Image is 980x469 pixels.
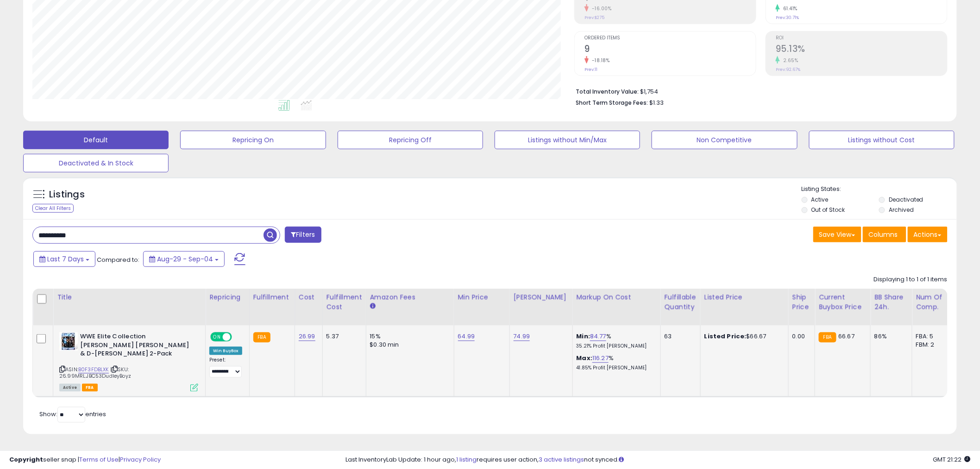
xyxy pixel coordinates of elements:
[458,332,475,341] a: 64.99
[23,154,169,172] button: Deactivated & In Stock
[577,332,653,349] div: %
[180,131,326,149] button: Repricing On
[576,99,648,107] b: Short Term Storage Fees:
[120,455,161,464] a: Privacy Policy
[874,332,905,341] div: 86%
[809,131,955,149] button: Listings without Cost
[869,230,898,239] span: Columns
[792,292,811,312] div: Ship Price
[590,332,606,341] a: 84.77
[514,292,569,302] div: [PERSON_NAME]
[577,365,653,371] p: 41.85% Profit [PERSON_NAME]
[209,347,242,355] div: Win BuyBox
[577,332,591,341] b: Min:
[839,332,855,341] span: 66.67
[80,332,193,361] b: WWE Elite Collection [PERSON_NAME] [PERSON_NAME] & D-[PERSON_NAME] 2-Pack
[776,44,947,56] h2: 95.13%
[589,57,610,64] small: -18.18%
[39,410,106,418] span: Show: entries
[916,292,950,312] div: Num of Comp.
[49,188,85,201] h5: Listings
[59,384,81,392] span: All listings currently available for purchase on Amazon
[874,275,948,284] div: Displaying 1 to 1 of 1 items
[584,67,597,72] small: Prev: 11
[572,289,660,325] th: The percentage added to the cost of goods (COGS) that forms the calculator for Min & Max prices.
[889,196,923,203] label: Deactivated
[253,292,291,302] div: Fulfillment
[874,292,908,312] div: BB Share 24h.
[916,332,947,341] div: FBA: 5
[704,332,781,341] div: $66.67
[59,332,198,391] div: ASIN:
[346,456,971,464] div: Last InventoryLab Update: 1 hour ago, requires user action, not synced.
[285,227,321,243] button: Filters
[299,332,315,341] a: 26.99
[776,15,799,20] small: Prev: 30.71%
[577,292,657,302] div: Markup on Cost
[370,341,447,349] div: $0.30 min
[589,5,612,12] small: -16.00%
[23,131,169,149] button: Default
[211,333,223,341] span: ON
[908,227,948,242] button: Actions
[370,332,447,341] div: 15%
[652,131,797,149] button: Non Competitive
[665,292,697,312] div: Fulfillable Quantity
[576,85,941,96] li: $1,754
[577,343,653,349] p: 35.21% Profit [PERSON_NAME]
[780,5,798,12] small: 61.41%
[338,131,483,149] button: Repricing Off
[327,292,362,312] div: Fulfillment Cost
[9,455,43,464] strong: Copyright
[299,292,319,302] div: Cost
[933,455,971,464] span: 2025-09-12 21:22 GMT
[704,292,785,302] div: Listed Price
[78,366,109,374] a: B0F3FDBLXK
[514,332,530,341] a: 74.99
[577,354,653,371] div: %
[802,185,957,194] p: Listing States:
[47,254,84,264] span: Last 7 Days
[82,384,98,392] span: FBA
[780,57,798,64] small: 2.65%
[776,67,800,72] small: Prev: 92.67%
[59,332,78,351] img: 51UVuOD2vFL._SL40_.jpg
[584,44,756,56] h2: 9
[495,131,640,149] button: Listings without Min/Max
[253,332,270,342] small: FBA
[33,251,95,267] button: Last 7 Days
[231,333,245,341] span: OFF
[811,196,829,203] label: Active
[916,341,947,349] div: FBM: 2
[143,251,225,267] button: Aug-29 - Sep-04
[209,292,245,302] div: Repricing
[813,227,861,242] button: Save View
[792,332,808,341] div: 0.00
[592,354,609,363] a: 116.27
[32,204,74,213] div: Clear All Filters
[819,332,836,342] small: FBA
[9,456,161,464] div: seller snap | |
[811,206,845,214] label: Out of Stock
[79,455,119,464] a: Terms of Use
[457,455,477,464] a: 1 listing
[819,292,867,312] div: Current Buybox Price
[584,15,604,20] small: Prev: $275
[209,357,242,378] div: Preset:
[539,455,584,464] a: 3 active listings
[370,302,376,311] small: Amazon Fees.
[649,98,664,107] span: $1.33
[370,292,450,302] div: Amazon Fees
[57,292,201,302] div: Title
[863,227,906,242] button: Columns
[584,36,756,41] span: Ordered Items
[665,332,693,341] div: 63
[59,366,131,380] span: | SKU: 26.99MRL.JBC53DudleyBoyz
[97,255,139,264] span: Compared to:
[577,354,593,362] b: Max:
[776,36,947,41] span: ROI
[889,206,914,214] label: Archived
[327,332,359,341] div: 5.37
[458,292,506,302] div: Min Price
[157,254,213,264] span: Aug-29 - Sep-04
